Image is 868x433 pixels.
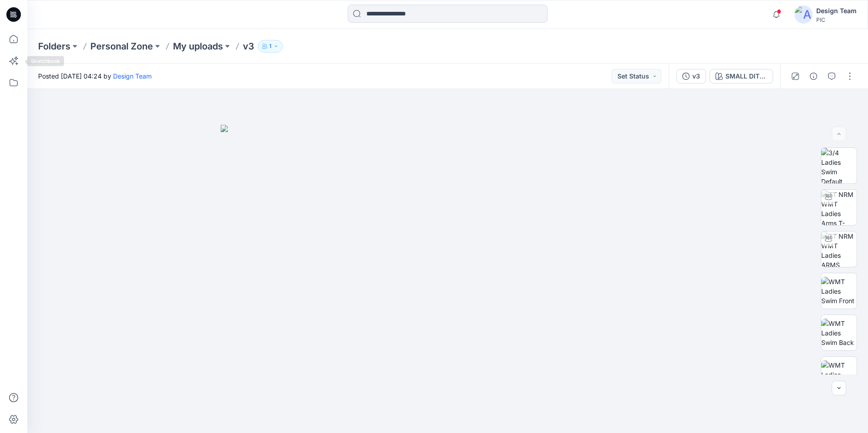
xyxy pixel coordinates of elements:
[692,71,700,81] div: v3
[113,72,152,80] a: Design Team
[821,319,857,347] img: WMT Ladies Swim Back
[821,148,857,183] img: 3/4 Ladies Swim Default
[710,69,773,84] button: SMALL DITSY ROSES_PLUM CANDY
[821,190,857,225] img: TT NRM WMT Ladies Arms T-POSE
[243,40,254,53] p: v3
[38,40,70,53] a: Folders
[821,231,857,267] img: TT NRM WMT Ladies ARMS DOWN
[794,5,813,24] img: avatar
[806,69,821,84] button: Details
[38,71,152,81] span: Posted [DATE] 04:24 by
[221,125,675,433] img: eyJhbGciOiJIUzI1NiIsImtpZCI6IjAiLCJzbHQiOiJzZXMiLCJ0eXAiOiJKV1QifQ.eyJkYXRhIjp7InR5cGUiOiJzdG9yYW...
[821,277,857,305] img: WMT Ladies Swim Front
[821,360,857,389] img: WMT Ladies Swim Left
[90,40,153,53] a: Personal Zone
[816,5,857,16] div: Design Team
[258,40,283,53] button: 1
[725,71,767,81] div: SMALL DITSY ROSES_PLUM CANDY
[676,69,706,84] button: v3
[816,16,857,23] div: PIC
[173,40,223,53] a: My uploads
[269,41,271,51] p: 1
